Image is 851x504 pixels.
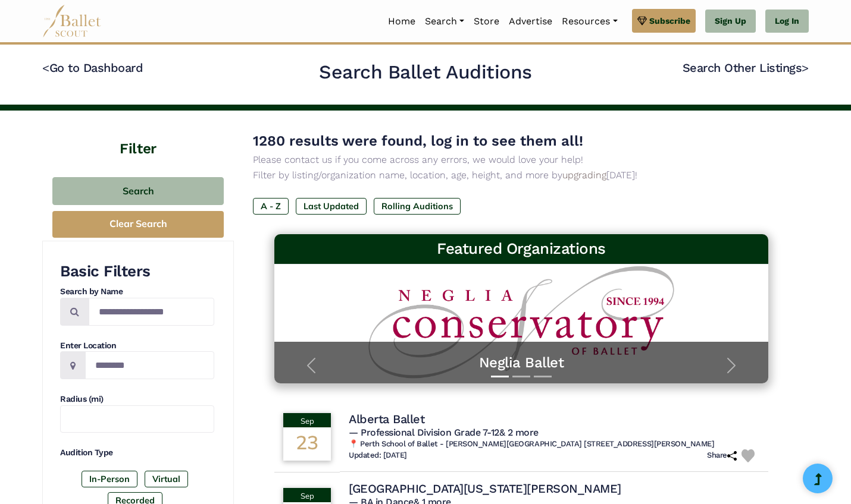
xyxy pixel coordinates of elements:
h3: Featured Organizations [284,239,759,259]
a: Subscribe [632,9,696,33]
label: Last Updated [296,198,367,215]
label: Rolling Auditions [374,198,461,215]
code: > [802,60,809,75]
h6: Updated: [DATE] [349,451,407,461]
h6: 📍 Perth School of Ballet - [PERSON_NAME][GEOGRAPHIC_DATA] [STREET_ADDRESS][PERSON_NAME] [349,439,759,449]
input: Location [85,351,214,379]
a: Sign Up [705,10,756,33]
div: Sep [283,488,331,502]
h3: Basic Filters [60,262,214,282]
button: Slide 2 [512,370,530,383]
h4: Enter Location [60,340,214,352]
label: A - Z [253,198,289,215]
span: — Professional Division Grade 7-12 [349,427,539,438]
p: Please contact us if you come across any errors, we would love your help! [253,152,790,168]
input: Search by names... [89,298,214,326]
div: Sep [283,413,331,427]
img: gem.svg [637,14,647,27]
span: Subscribe [649,14,690,27]
a: <Go to Dashboard [42,61,143,75]
a: Search Other Listings> [683,61,809,75]
h4: Search by Name [60,286,214,298]
button: Clear Search [52,211,224,238]
h4: [GEOGRAPHIC_DATA][US_STATE][PERSON_NAME] [349,481,621,496]
label: Virtual [145,471,188,487]
a: Resources [557,9,622,34]
p: Filter by listing/organization name, location, age, height, and more by [DATE]! [253,168,790,183]
a: Log In [765,10,809,33]
button: Slide 1 [491,370,509,383]
label: In-Person [82,471,137,487]
code: < [42,60,49,75]
h4: Audition Type [60,447,214,459]
h2: Search Ballet Auditions [319,60,532,85]
a: Advertise [504,9,557,34]
span: 1280 results were found, log in to see them all! [253,133,583,149]
button: Search [52,177,224,205]
a: Neglia Ballet [286,354,756,372]
a: Store [469,9,504,34]
button: Slide 3 [534,370,552,383]
a: Search [420,9,469,34]
h4: Alberta Ballet [349,411,424,427]
h4: Filter [42,111,234,159]
div: 23 [283,427,331,461]
h4: Radius (mi) [60,393,214,405]
h6: Share [707,451,737,461]
a: Home [383,9,420,34]
a: upgrading [562,169,606,181]
a: & 2 more [499,427,539,438]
